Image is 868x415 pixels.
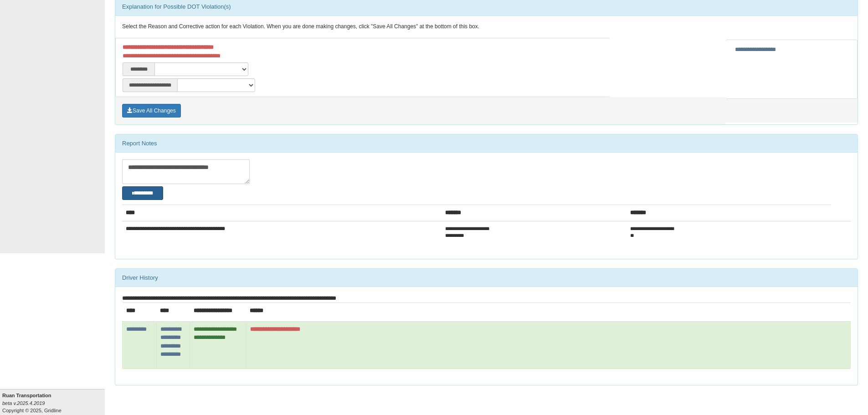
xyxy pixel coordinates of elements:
div: Select the Reason and Corrective action for each Violation. When you are done making changes, cli... [115,16,858,38]
div: Copyright © 2025, Gridline [2,392,105,414]
button: Save [122,104,181,118]
b: Ruan Transportation [2,393,51,398]
div: Driver History [115,269,858,287]
i: beta v.2025.4.2019 [2,400,45,406]
div: Report Notes [115,134,858,153]
button: Change Filter Options [122,186,163,200]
